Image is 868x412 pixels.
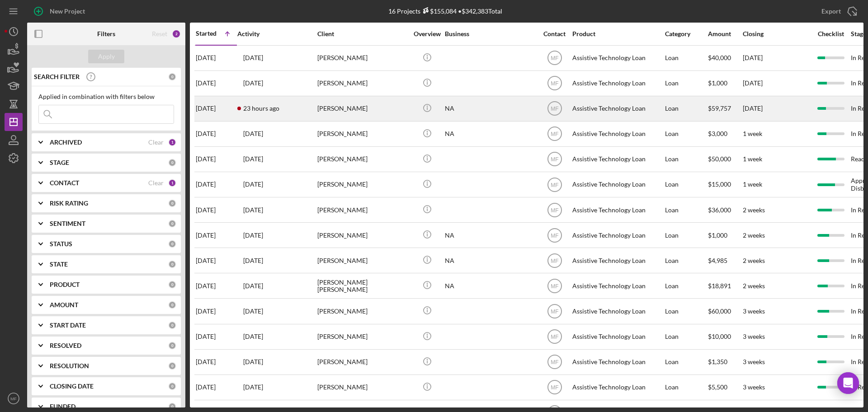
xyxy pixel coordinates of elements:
div: Assistive Technology Loan [572,173,663,197]
div: Loan [665,274,707,298]
div: [PERSON_NAME] [317,248,408,272]
time: 2 weeks [743,282,765,290]
div: [PERSON_NAME] [317,223,408,247]
text: MF [551,55,558,61]
div: NA [445,223,535,247]
div: [DATE] [196,223,236,247]
div: 0 [168,220,176,228]
div: Closing [743,30,811,37]
button: New Project [27,2,94,20]
span: $4,985 [708,257,727,264]
div: Assistive Technology Loan [572,97,663,121]
text: MF [551,283,558,289]
div: 0 [168,199,176,207]
div: [PERSON_NAME] [PERSON_NAME] [317,274,408,298]
div: Assistive Technology Loan [572,223,663,247]
div: 0 [168,382,176,390]
div: [DATE] [196,274,236,298]
div: NA [445,97,535,121]
div: Assistive Technology Loan [572,198,663,222]
time: 2 weeks [743,231,765,239]
div: [DATE] [196,71,236,95]
text: MF [551,334,558,340]
span: $40,000 [708,54,731,61]
text: MF [551,309,558,315]
div: [DATE] [196,375,236,399]
div: [DATE] [196,46,236,70]
div: NA [445,248,535,272]
div: Assistive Technology Loan [572,375,663,399]
time: 2 weeks [743,206,765,214]
span: $59,757 [708,104,731,112]
div: 16 Projects • $342,383 Total [388,7,502,15]
text: MF [551,232,558,239]
b: STATE [50,261,68,268]
b: AMOUNT [50,301,78,309]
time: 2025-10-05 05:03 [243,333,263,340]
span: $50,000 [708,155,731,163]
text: MF [10,396,17,401]
div: Activity [237,30,316,37]
b: CONTACT [50,179,79,187]
div: Loan [665,299,707,323]
time: 1 week [743,130,762,137]
div: Clear [148,139,164,146]
div: 0 [168,362,176,370]
div: Checklist [811,30,850,37]
div: [PERSON_NAME] [317,198,408,222]
time: 2025-10-02 04:23 [243,181,263,188]
div: [PERSON_NAME] [317,173,408,197]
div: [PERSON_NAME] [317,122,408,146]
b: PRODUCT [50,281,80,288]
time: 2025-10-02 21:41 [243,282,263,290]
div: Loan [665,198,707,222]
div: 0 [168,342,176,350]
time: 2025-10-06 18:59 [243,358,263,365]
span: $1,000 [708,231,727,239]
time: 2025-09-30 16:44 [243,257,263,264]
div: Category [665,30,707,37]
text: MF [551,359,558,365]
div: 0 [168,240,176,248]
button: Export [812,2,863,20]
time: 2025-09-22 19:49 [243,130,263,137]
div: [PERSON_NAME] [317,147,408,171]
text: MF [551,131,558,137]
time: 2025-09-15 23:47 [243,80,263,87]
time: 1 week [743,180,762,188]
text: MF [551,80,558,87]
div: Assistive Technology Loan [572,147,663,171]
div: Loan [665,375,707,399]
time: 1 week [743,155,762,163]
div: Product [572,30,663,37]
b: CLOSING DATE [50,383,94,390]
span: $10,000 [708,332,731,340]
button: Apply [88,50,124,63]
div: [DATE] [196,173,236,197]
div: Loan [665,71,707,95]
div: [PERSON_NAME] [317,71,408,95]
div: [PERSON_NAME] [317,46,408,70]
div: Loan [665,223,707,247]
div: Reset [152,30,167,37]
time: 2025-09-29 19:24 [243,232,263,239]
div: Assistive Technology Loan [572,299,663,323]
div: 0 [168,301,176,309]
time: [DATE] [743,79,763,87]
div: Assistive Technology Loan [572,71,663,95]
div: [DATE] [196,248,236,272]
div: [DATE] [196,350,236,374]
div: Assistive Technology Loan [572,248,663,272]
div: Contact [538,30,571,37]
text: MF [551,207,558,213]
b: RESOLUTION [50,362,89,370]
b: FUNDED [50,403,75,410]
b: STAGE [50,159,69,166]
span: $18,891 [708,282,731,290]
div: $155,084 [420,7,457,15]
div: 1 [168,138,176,146]
div: Client [317,30,408,37]
div: Loan [665,147,707,171]
time: [DATE] [743,104,763,112]
div: Applied in combination with filters below [38,93,174,100]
